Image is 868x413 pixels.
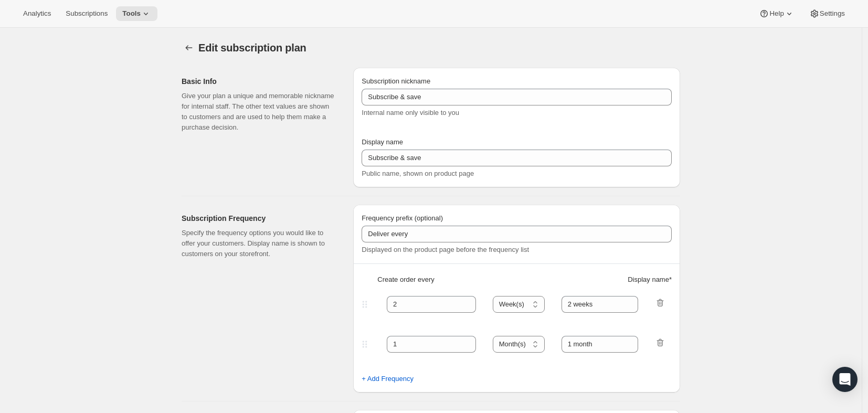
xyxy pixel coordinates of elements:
input: Deliver every [362,226,672,242]
span: Subscriptions [66,9,108,18]
input: Subscribe & Save [362,150,672,166]
span: Display name [362,138,403,146]
span: Tools [122,9,141,18]
button: Settings [803,6,851,21]
h2: Subscription Frequency [182,213,336,224]
button: Analytics [17,6,57,21]
p: Specify the frequency options you would like to offer your customers. Display name is shown to cu... [182,228,336,259]
input: 1 month [562,296,639,313]
button: Tools [116,6,157,21]
span: + Add Frequency [362,374,414,384]
p: Give your plan a unique and memorable nickname for internal staff. The other text values are show... [182,91,336,133]
span: Displayed on the product page before the frequency list [362,246,529,253]
span: Public name, shown on product page [362,170,474,177]
div: Open Intercom Messenger [832,367,858,392]
span: Subscription nickname [362,77,430,85]
button: Subscription plans [182,40,196,55]
span: Frequency prefix (optional) [362,214,443,222]
span: Settings [820,9,845,18]
button: Help [753,6,800,21]
h2: Basic Info [182,76,336,87]
input: Subscribe & Save [362,89,672,105]
span: Analytics [23,9,51,18]
button: Subscriptions [59,6,114,21]
span: Help [769,9,784,18]
span: Display name * [628,274,672,285]
span: Create order every [377,274,434,285]
input: 1 month [562,336,639,353]
span: Internal name only visible to you [362,109,459,117]
button: + Add Frequency [355,370,420,387]
span: Edit subscription plan [198,42,306,54]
